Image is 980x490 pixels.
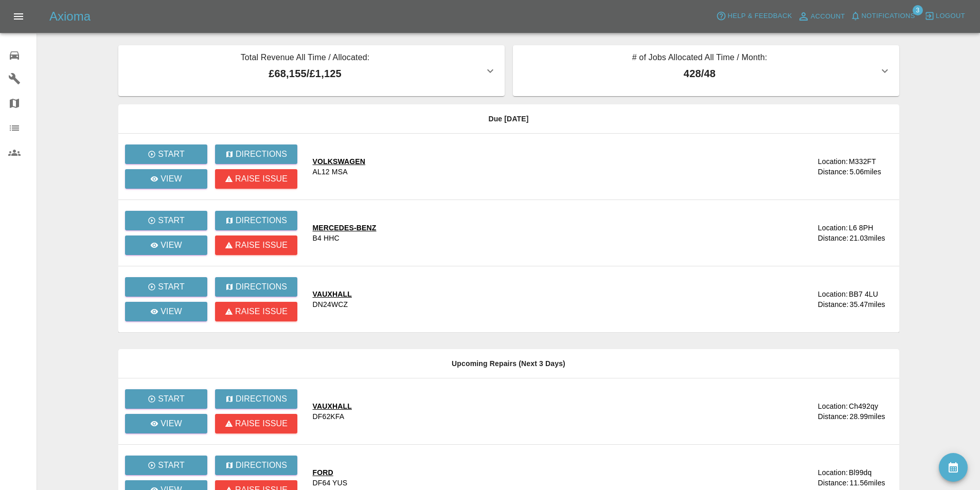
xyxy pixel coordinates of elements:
a: Location:M332FTDistance:5.06miles [773,156,890,177]
a: View [125,169,207,189]
button: Logout [922,8,968,24]
div: FORD [313,467,348,478]
button: Notifications [848,8,918,24]
p: Directions [235,459,287,471]
div: Location: [818,223,848,233]
div: 11.56 miles [850,478,891,488]
button: Directions [215,389,297,409]
div: Bl99dq [849,467,872,478]
button: Start [125,389,207,409]
span: Notifications [862,10,915,22]
a: VOLKSWAGENAL12 MSA [313,156,765,177]
button: Raise issue [215,414,297,433]
p: Raise issue [235,305,287,318]
p: View [161,239,182,251]
a: FORDDF64 YUS [313,467,765,488]
div: Ch492qy [849,401,878,411]
p: # of Jobs Allocated All Time / Month: [521,51,879,66]
div: BB7 4LU [849,289,878,299]
p: Start [158,393,185,405]
div: L6 8PH [849,223,874,233]
a: Location:Ch492qyDistance:28.99miles [773,401,890,422]
div: Location: [818,289,848,299]
div: DN24WCZ [313,299,348,310]
p: Directions [235,214,287,227]
a: Location:BB7 4LUDistance:35.47miles [773,289,890,310]
span: 3 [913,5,923,15]
div: Location: [818,156,848,167]
div: DF62KFA [313,411,345,422]
span: Logout [936,10,965,22]
h5: Axioma [49,8,91,25]
div: 35.47 miles [850,299,891,310]
div: Distance: [818,233,849,243]
button: # of Jobs Allocated All Time / Month:428/48 [513,45,899,96]
p: Start [158,459,185,471]
a: View [125,235,207,255]
p: View [161,173,182,185]
button: Raise issue [215,235,297,255]
a: VAUXHALLDN24WCZ [313,289,765,310]
p: Raise issue [235,418,287,430]
button: Directions [215,277,297,297]
button: Start [125,456,207,475]
div: 28.99 miles [850,411,891,422]
div: MERCEDES-BENZ [313,223,377,233]
div: DF64 YUS [313,478,348,488]
div: Distance: [818,478,849,488]
span: Account [811,11,845,23]
div: Location: [818,467,848,478]
button: Help & Feedback [714,8,794,24]
div: M332FT [849,156,876,167]
div: 5.06 miles [850,167,891,177]
button: Start [125,211,207,230]
p: View [161,305,182,318]
div: B4 HHC [313,233,340,243]
p: Start [158,148,185,160]
button: Open drawer [6,4,31,29]
div: Distance: [818,299,849,310]
p: Directions [235,281,287,293]
button: Total Revenue All Time / Allocated:£68,155/£1,125 [118,45,505,96]
a: Account [795,8,848,25]
div: VOLKSWAGEN [313,156,366,167]
div: VAUXHALL [313,289,352,299]
p: View [161,418,182,430]
div: Distance: [818,167,849,177]
div: AL12 MSA [313,167,348,177]
button: Directions [215,456,297,475]
div: Distance: [818,411,849,422]
p: Directions [235,148,287,160]
button: Raise issue [215,302,297,321]
p: Directions [235,393,287,405]
div: Location: [818,401,848,411]
span: Help & Feedback [727,10,792,22]
button: Directions [215,211,297,230]
p: Start [158,281,185,293]
p: Start [158,214,185,227]
a: Location:Bl99dqDistance:11.56miles [773,467,890,488]
a: Location:L6 8PHDistance:21.03miles [773,223,890,243]
button: Start [125,144,207,164]
a: MERCEDES-BENZB4 HHC [313,223,765,243]
th: Due [DATE] [118,104,899,134]
div: 21.03 miles [850,233,891,243]
button: Directions [215,144,297,164]
p: Total Revenue All Time / Allocated: [127,51,484,66]
div: VAUXHALL [313,401,352,411]
p: £68,155 / £1,125 [127,66,484,81]
a: VAUXHALLDF62KFA [313,401,765,422]
button: Raise issue [215,169,297,189]
a: View [125,414,207,433]
a: View [125,302,207,321]
button: availability [939,453,968,482]
th: Upcoming Repairs (Next 3 Days) [118,349,899,378]
p: Raise issue [235,239,287,251]
p: Raise issue [235,173,287,185]
button: Start [125,277,207,297]
p: 428 / 48 [521,66,879,81]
